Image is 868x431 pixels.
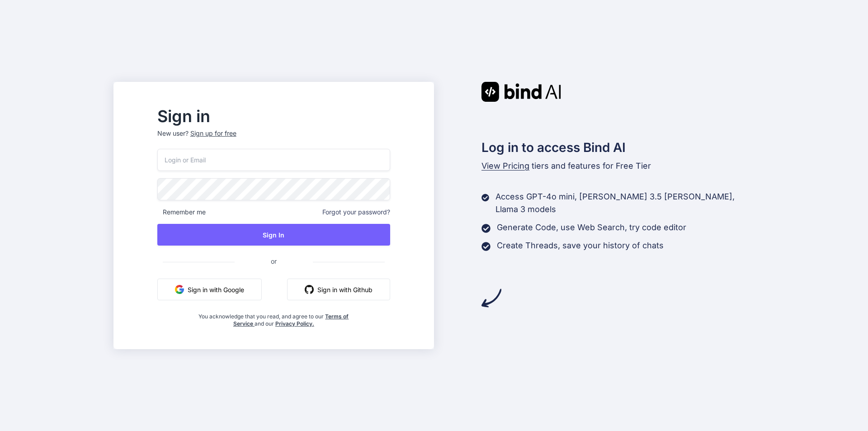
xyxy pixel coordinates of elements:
div: Sign up for free [190,129,236,138]
a: Terms of Service [233,313,349,327]
img: github [305,285,314,294]
span: Remember me [157,208,206,217]
button: Sign in with Github [287,279,390,300]
span: or [235,250,313,272]
img: Bind AI logo [481,82,561,102]
button: Sign in with Google [157,279,262,300]
span: View Pricing [481,161,529,171]
h2: Sign in [157,109,390,123]
p: Generate Code, use Web Search, try code editor [497,221,686,234]
p: Create Threads, save your history of chats [497,239,664,252]
div: You acknowledge that you read, and agree to our and our [196,308,352,327]
button: Sign In [157,224,390,246]
a: Privacy Policy. [275,320,314,327]
p: Access GPT-4o mini, [PERSON_NAME] 3.5 [PERSON_NAME], Llama 3 models [495,190,755,216]
input: Login or Email [157,149,390,171]
h2: Log in to access Bind AI [481,138,755,157]
p: tiers and features for Free Tier [481,160,755,172]
span: Forgot your password? [322,208,390,217]
p: New user? [157,129,390,149]
img: google [175,285,184,294]
img: arrow [481,288,501,308]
